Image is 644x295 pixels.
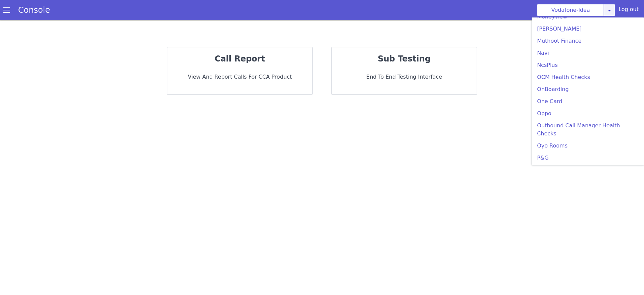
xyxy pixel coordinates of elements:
[337,73,471,81] p: End to End Testing Interface
[537,4,604,16] button: Vodafone-Idea
[534,165,641,175] a: PNB Metlife
[534,36,641,46] a: Muthoot Finance
[534,60,641,71] a: NcsPlus
[534,108,641,119] a: Oppo
[619,5,639,16] div: Log out
[534,120,641,139] a: Outbound Call Manager Health Checks
[534,84,641,95] a: OnBoarding
[534,72,641,83] a: OCM Health Checks
[378,54,431,64] strong: sub testing
[173,73,307,81] p: View and report calls for CCA Product
[534,24,641,34] a: [PERSON_NAME]
[534,96,641,107] a: One Card
[534,153,641,163] a: P&G
[10,5,58,15] a: Console
[534,48,641,58] a: Navi
[534,140,641,151] a: Oyo Rooms
[215,54,265,64] strong: call report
